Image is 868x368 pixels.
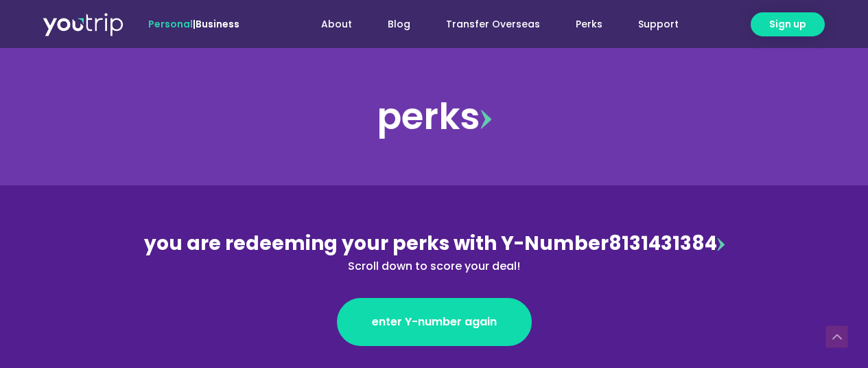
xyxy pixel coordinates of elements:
[137,258,732,275] div: Scroll down to score your deal!
[303,12,370,37] a: About
[428,12,558,37] a: Transfer Overseas
[558,12,620,37] a: Perks
[144,230,609,257] span: you are redeeming your perks with Y-Number
[277,12,696,37] nav: Menu
[769,17,806,32] span: Sign up
[337,298,532,346] a: enter Y-number again
[148,17,239,31] span: |
[751,12,825,36] a: Sign up
[196,17,239,31] a: Business
[137,229,732,275] div: 8131431384
[372,314,497,330] span: enter Y-number again
[620,12,696,37] a: Support
[370,12,428,37] a: Blog
[148,17,193,31] span: Personal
